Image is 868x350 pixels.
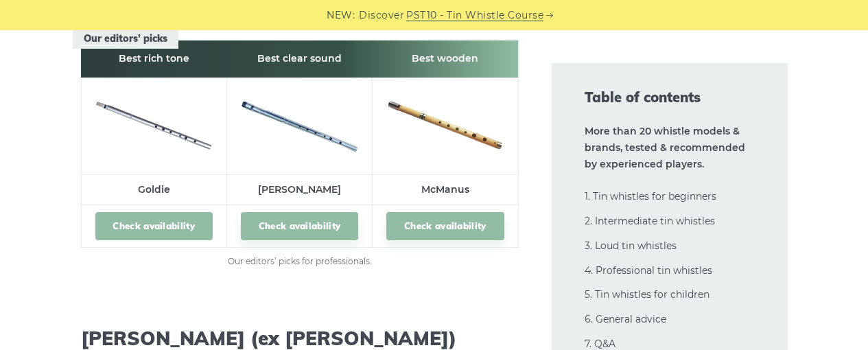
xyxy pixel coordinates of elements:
[585,125,745,170] strong: More than 20 whistle models & brands, tested & recommended by experienced players.
[241,84,358,163] img: Burke Tin Whistle Preview
[406,8,543,23] a: PST10 - Tin Whistle Course
[73,29,178,49] span: Our editors’ picks
[585,240,677,252] a: 3. Loud tin whistles
[386,212,504,240] a: Check availability
[95,212,213,240] a: Check availability
[373,40,518,78] th: Best wooden
[81,255,519,268] figcaption: Our editors’ picks for professionals.
[585,338,615,350] a: 7. Q&A
[81,174,226,205] td: Goldie
[585,288,709,301] a: 5. Tin whistles for children
[585,190,716,202] a: 1. Tin whistles for beginners
[386,84,504,163] img: McManus Tin Whistle Preview
[585,313,666,325] a: 6. General advice
[585,88,755,107] span: Table of contents
[226,174,372,205] td: [PERSON_NAME]
[585,264,712,277] a: 4. Professional tin whistles
[585,215,715,227] a: 2. Intermediate tin whistles
[327,8,355,23] span: NEW:
[241,212,358,240] a: Check availability
[226,40,372,78] th: Best clear sound
[95,84,213,163] img: Goldie tin whistle preview
[81,40,226,78] th: Best rich tone
[359,8,404,23] span: Discover
[373,174,518,205] td: McManus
